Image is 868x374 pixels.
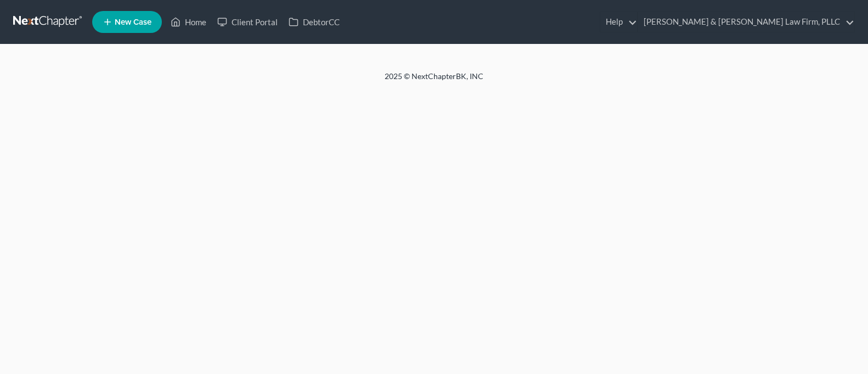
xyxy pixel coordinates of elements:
a: Help [600,12,637,32]
a: Home [165,12,212,32]
div: 2025 © NextChapterBK, INC [121,71,747,91]
new-legal-case-button: New Case [92,11,162,33]
a: DebtorCC [283,12,345,32]
a: Client Portal [212,12,283,32]
a: [PERSON_NAME] & [PERSON_NAME] Law Firm, PLLC [638,12,854,32]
